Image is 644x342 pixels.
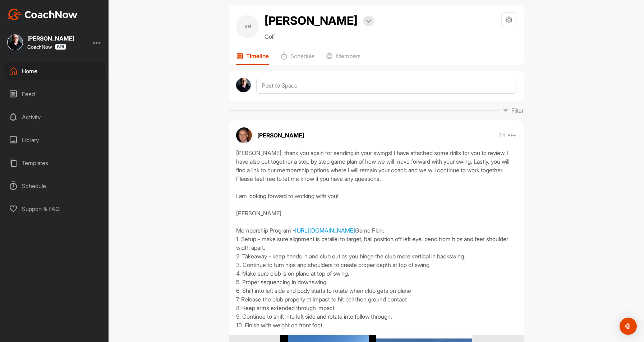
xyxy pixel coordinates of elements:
[295,227,355,234] a: [URL][DOMAIN_NAME]
[366,19,371,23] img: arrow-down
[336,52,360,60] p: Members
[290,52,314,60] p: Schedule
[4,177,105,195] div: Schedule
[4,131,105,149] div: Library
[511,106,524,115] p: Filter
[4,200,105,218] div: Support & FAQ
[264,32,374,41] p: Golf
[27,36,74,41] div: [PERSON_NAME]
[4,85,105,103] div: Feed
[236,127,252,143] img: avatar
[257,131,304,140] p: [PERSON_NAME]
[236,149,516,329] div: [PERSON_NAME], thank you again for sending in your swings! I have attached some drills for you to...
[236,15,259,38] div: RH
[4,154,105,172] div: Templates
[27,44,66,50] div: CoachNow
[264,12,358,29] h2: [PERSON_NAME]
[55,44,66,50] img: CoachNow Pro
[7,34,23,50] img: square_d7b6dd5b2d8b6df5777e39d7bdd614c0.jpg
[236,78,251,93] img: avatar
[4,62,105,80] div: Home
[246,52,269,60] p: Timeline
[7,9,78,20] img: CoachNow
[620,318,637,335] div: Open Intercom Messenger
[499,132,505,139] p: 1 h
[4,108,105,126] div: Activity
